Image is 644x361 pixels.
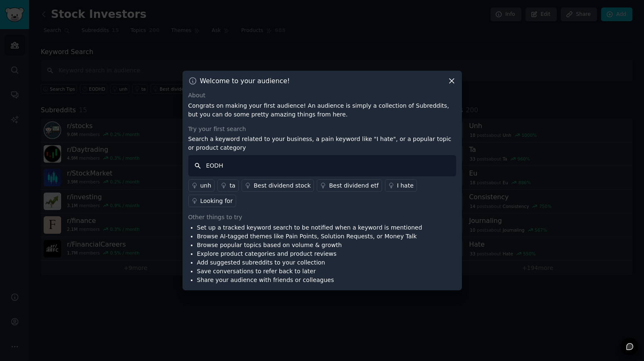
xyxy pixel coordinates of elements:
[385,179,417,192] a: I hate
[188,125,456,134] div: Try your first search
[317,179,382,192] a: Best dividend etf
[188,101,456,119] p: Congrats on making your first audience! An audience is simply a collection of Subreddits, but you...
[188,195,236,207] a: Looking for
[254,181,311,190] div: Best dividend stock
[188,155,456,176] input: Keyword search in audience
[197,223,422,232] li: Set up a tracked keyword search to be notified when a keyword is mentioned
[200,77,290,85] h3: Welcome to your audience!
[188,135,456,152] p: Search a keyword related to your business, a pain keyword like "I hate", or a popular topic or pr...
[188,91,456,100] div: About
[397,181,414,190] div: I hate
[229,181,235,190] div: ta
[217,179,239,192] a: ta
[197,250,422,258] li: Explore product categories and product reviews
[197,276,422,284] li: Share your audience with friends or colleagues
[197,232,422,241] li: Browse AI-tagged themes like Pain Points, Solution Requests, or Money Talk
[200,197,233,205] div: Looking for
[188,213,456,222] div: Other things to try
[188,179,215,192] a: unh
[197,241,422,250] li: Browse popular topics based on volume & growth
[197,267,422,276] li: Save conversations to refer back to later
[200,181,212,190] div: unh
[197,258,422,267] li: Add suggested subreddits to your collection
[329,181,378,190] div: Best dividend etf
[242,179,314,192] a: Best dividend stock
